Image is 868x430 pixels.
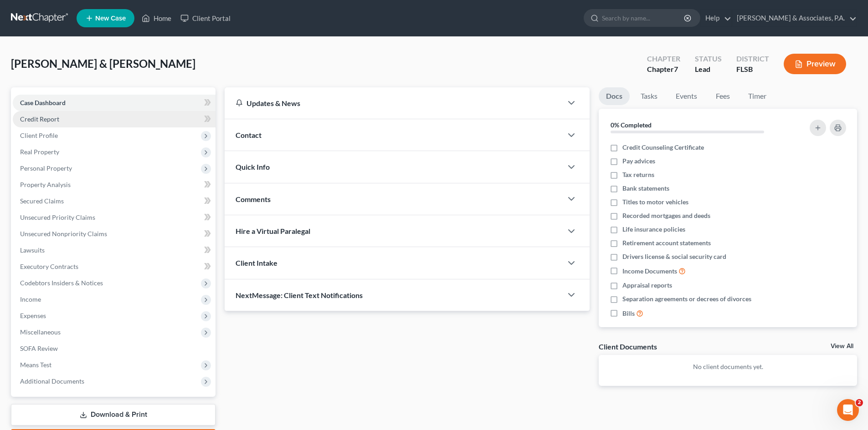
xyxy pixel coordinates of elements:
[622,225,685,234] span: Life insurance policies
[236,227,310,235] span: Hire a Virtual Paralegal
[11,404,216,425] a: Download & Print
[622,197,688,207] span: Titles to motor vehicles
[20,344,58,352] span: SOFA Review
[13,242,216,258] a: Lawsuits
[732,10,857,26] a: [PERSON_NAME] & Associates, P.A.
[622,157,655,166] span: Pay advices
[20,279,103,287] span: Codebtors Insiders & Notices
[701,10,731,26] a: Help
[20,115,59,123] span: Credit Report
[20,263,78,270] span: Executory Contracts
[622,143,704,152] span: Credit Counseling Certificate
[695,54,722,64] div: Status
[236,98,551,108] div: Updates & News
[20,312,46,319] span: Expenses
[622,184,669,193] span: Bank statements
[674,65,678,73] span: 7
[13,226,216,242] a: Unsecured Nonpriority Claims
[13,111,216,127] a: Credit Report
[11,57,195,70] span: [PERSON_NAME] & [PERSON_NAME]
[95,15,126,22] span: New Case
[137,10,176,26] a: Home
[236,291,363,299] span: NextMessage: Client Text Notifications
[611,121,652,129] strong: 0% Completed
[622,294,751,304] span: Separation agreements or decrees of divorces
[20,377,84,385] span: Additional Documents
[741,87,774,105] a: Timer
[13,209,216,226] a: Unsecured Priority Claims
[602,10,685,26] input: Search by name...
[708,87,737,105] a: Fees
[736,54,769,64] div: District
[20,328,61,336] span: Miscellaneous
[20,361,51,369] span: Means Test
[13,258,216,275] a: Executory Contracts
[176,10,235,26] a: Client Portal
[13,95,216,111] a: Case Dashboard
[20,230,107,238] span: Unsecured Nonpriority Claims
[622,267,677,276] span: Income Documents
[20,295,41,303] span: Income
[13,177,216,193] a: Property Analysis
[647,64,680,75] div: Chapter
[236,258,277,267] span: Client Intake
[599,342,657,351] div: Client Documents
[668,87,704,105] a: Events
[633,87,665,105] a: Tasks
[13,193,216,209] a: Secured Claims
[20,99,66,106] span: Case Dashboard
[20,132,58,139] span: Client Profile
[20,181,71,188] span: Property Analysis
[622,238,711,248] span: Retirement account statements
[695,64,722,75] div: Lead
[647,54,680,64] div: Chapter
[784,54,846,74] button: Preview
[622,252,726,261] span: Drivers license & social security card
[236,195,271,203] span: Comments
[622,211,710,220] span: Recorded mortgages and deeds
[837,399,859,421] iframe: Intercom live chat
[13,340,216,357] a: SOFA Review
[622,170,654,179] span: Tax returns
[856,399,863,406] span: 2
[20,164,72,172] span: Personal Property
[606,362,850,371] p: No client documents yet.
[20,197,64,205] span: Secured Claims
[622,309,635,318] span: Bills
[20,246,45,254] span: Lawsuits
[831,343,853,349] a: View All
[20,213,95,221] span: Unsecured Priority Claims
[236,131,262,139] span: Contact
[236,162,270,171] span: Quick Info
[622,281,672,290] span: Appraisal reports
[599,87,630,105] a: Docs
[20,148,59,156] span: Real Property
[736,64,769,75] div: FLSB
